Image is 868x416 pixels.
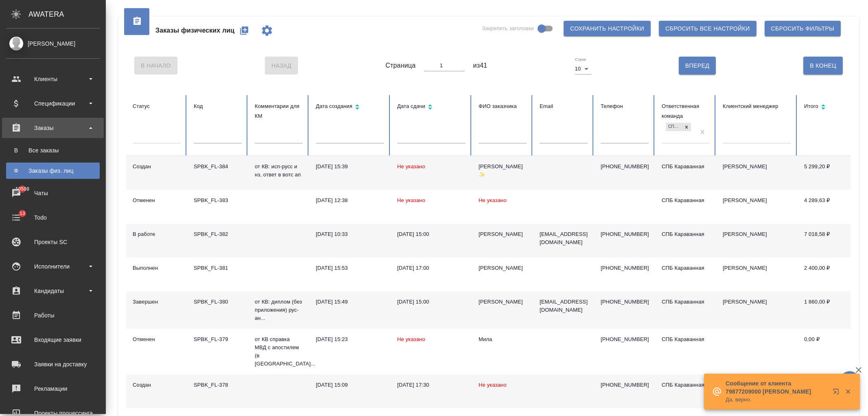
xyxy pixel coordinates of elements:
div: Спецификации [6,97,100,110]
p: [PHONE_NUMBER] [601,163,649,171]
div: ФИО заказчика [479,101,527,111]
div: [PERSON_NAME] [479,264,527,272]
button: 🙏 [840,371,860,392]
div: [DATE] 17:00 [397,264,466,272]
a: Работы [2,305,104,326]
button: Вперед [679,57,716,75]
button: Сохранить настройки [564,21,651,36]
div: СПБ Караванная [662,298,710,306]
span: Сбросить все настройки [665,24,750,34]
p: [EMAIL_ADDRESS][DOMAIN_NAME] [540,230,588,247]
div: СПБ Караванная [662,381,710,389]
div: [DATE] 15:49 [316,298,384,306]
span: Страница [385,61,415,70]
div: СПБ Караванная [666,123,682,131]
span: Закрепить заголовки [482,24,534,33]
div: Рекламации [6,383,100,395]
div: Сортировка [804,101,852,113]
div: [PERSON_NAME] [6,39,100,48]
p: от КВ: диплом (без приложения) рус-ан... [255,298,303,322]
div: Телефон [601,101,649,111]
a: Входящие заявки [2,330,104,350]
div: [PERSON_NAME] ✨ [479,163,527,179]
div: Заказы [6,122,100,134]
div: СПБ Караванная [662,230,710,238]
div: Исполнители [6,260,100,273]
td: 1 860,00 ₽ [798,291,859,329]
p: [PHONE_NUMBER] [601,264,649,272]
button: В Конец [803,57,843,75]
span: Не указано [479,382,507,388]
div: SPBK_FL-378 [194,381,242,389]
a: 10500Чаты [2,183,104,203]
div: [DATE] 15:39 [316,163,384,171]
div: AWATERA [28,6,106,22]
button: Закрыть [840,388,856,395]
div: SPBK_FL-380 [194,298,242,306]
div: Работы [6,309,100,321]
button: Создать [234,21,254,40]
td: [PERSON_NAME] [716,258,798,291]
div: Ответственная команда [662,101,710,121]
div: 10 [575,63,591,75]
button: Сбросить фильтры [765,21,841,36]
a: Заявки на доставку [2,354,104,374]
a: Проекты SC [2,232,104,252]
div: Клиентский менеджер [723,101,791,111]
div: Клиенты [6,73,100,85]
a: Рекламации [2,379,104,399]
div: Завершен [133,298,181,306]
div: Заявки на доставку [6,358,100,370]
div: SPBK_FL-383 [194,196,242,205]
div: Отменен [133,335,181,343]
div: Создан [133,163,181,171]
div: SPBK_FL-379 [194,335,242,343]
div: Статус [133,101,181,111]
div: Заказы физ. лиц [10,167,96,175]
span: Сохранить настройки [570,24,644,34]
div: [DATE] 15:53 [316,264,384,272]
span: Сбросить фильтры [771,24,834,34]
span: из 41 [473,61,488,70]
span: Не указано [397,197,425,203]
div: Создан [133,381,181,389]
div: Отменен [133,196,181,205]
span: Не указано [479,197,507,203]
p: [PHONE_NUMBER] [601,230,649,238]
div: Все заказы [10,146,96,154]
p: Да, верно. [726,396,827,404]
p: [EMAIL_ADDRESS][DOMAIN_NAME] [540,298,588,314]
div: СПБ Караванная [662,196,710,205]
div: Мила [479,335,527,343]
div: SPBK_FL-384 [194,163,242,171]
div: Сортировка [316,101,384,113]
div: Кандидаты [6,285,100,297]
td: 0,00 ₽ [798,329,859,374]
span: 13 [15,209,30,218]
button: Сбросить все настройки [659,21,756,36]
td: 4 289,63 ₽ [798,190,859,224]
div: Входящие заявки [6,334,100,346]
div: СПБ Караванная [662,163,710,171]
div: [DATE] 17:30 [397,381,466,389]
div: [DATE] 15:09 [316,381,384,389]
div: Сортировка [397,101,466,113]
div: В работе [133,230,181,238]
td: [PERSON_NAME] [716,224,798,258]
div: СПБ Караванная [662,335,710,343]
button: Открыть в новой вкладке [828,383,847,403]
label: Строк [575,57,586,62]
p: [PHONE_NUMBER] [601,381,649,389]
div: СПБ Караванная [662,264,710,272]
span: В Конец [810,61,836,71]
div: SPBK_FL-381 [194,264,242,272]
td: [PERSON_NAME] [716,291,798,329]
div: [DATE] 15:23 [316,335,384,343]
td: 7 018,58 ₽ [798,224,859,258]
td: [PERSON_NAME] [716,190,798,224]
div: SPBK_FL-382 [194,230,242,238]
div: [PERSON_NAME] [479,230,527,238]
div: Комментарии для КМ [255,101,303,121]
p: от КВ: исп-русс и нз, ответ в вотс ап [255,163,303,179]
p: от КВ справка МВД с апостилем (в [GEOGRAPHIC_DATA]... [255,335,303,368]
